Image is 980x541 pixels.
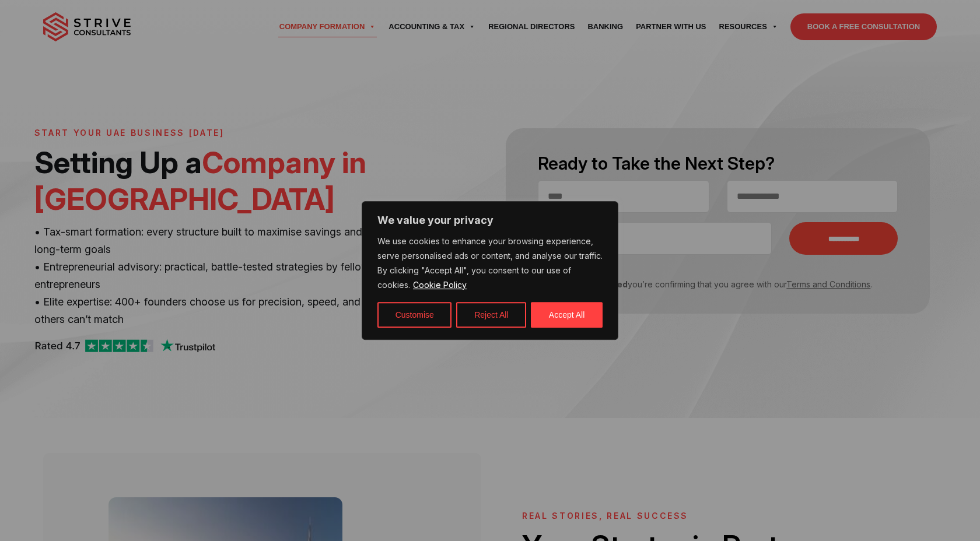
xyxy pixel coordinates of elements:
p: We use cookies to enhance your browsing experience, serve personalised ads or content, and analys... [377,234,603,293]
div: We value your privacy [362,201,618,340]
p: We value your privacy [377,213,603,227]
button: Customise [377,302,452,328]
button: Reject All [456,302,526,328]
button: Accept All [531,302,603,328]
a: Cookie Policy [412,279,467,290]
